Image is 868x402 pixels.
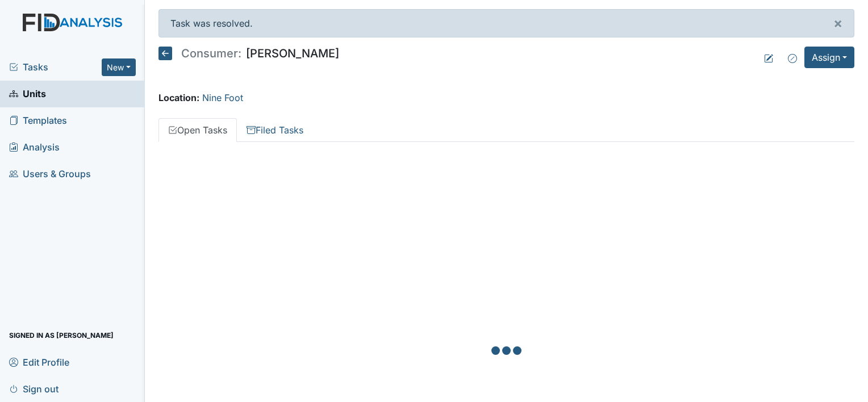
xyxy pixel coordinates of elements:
[237,118,313,142] a: Filed Tasks
[804,47,854,68] button: Assign
[9,353,69,371] span: Edit Profile
[9,165,91,183] span: Users & Groups
[9,380,59,397] span: Sign out
[181,48,241,59] span: Consumer:
[9,85,46,103] span: Units
[9,139,60,156] span: Analysis
[9,60,102,74] a: Tasks
[158,47,339,60] h5: [PERSON_NAME]
[202,92,243,103] a: Nine Foot
[9,326,114,344] span: Signed in as [PERSON_NAME]
[102,58,136,76] button: New
[9,112,67,129] span: Templates
[158,118,237,142] a: Open Tasks
[158,92,199,103] strong: Location:
[833,15,842,31] span: ×
[158,9,854,37] div: Task was resolved.
[822,10,854,37] button: ×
